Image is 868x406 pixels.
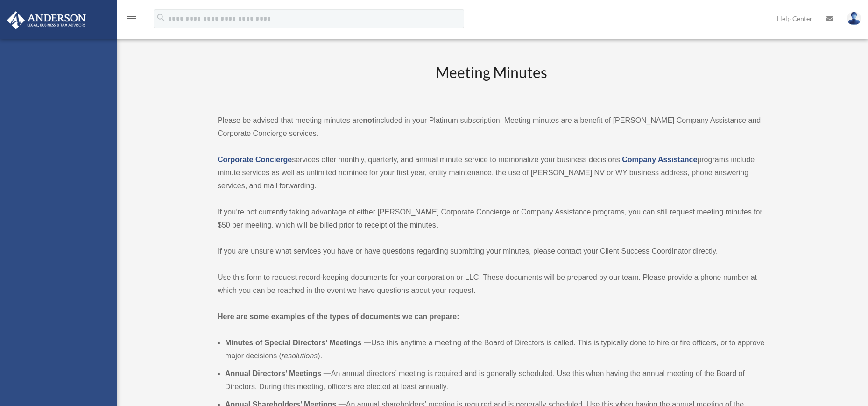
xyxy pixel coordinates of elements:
b: Minutes of Special Directors’ Meetings — [225,339,371,347]
a: menu [126,16,137,24]
li: Use this anytime a meeting of the Board of Directors is called. This is typically done to hire or... [225,336,765,363]
strong: not [363,116,374,124]
p: If you are unsure what services you have or have questions regarding submitting your minutes, ple... [218,245,765,258]
a: Corporate Concierge [218,156,292,164]
a: Company Assistance [622,156,697,164]
p: If you’re not currently taking advantage of either [PERSON_NAME] Corporate Concierge or Company A... [218,206,765,232]
li: An annual directors’ meeting is required and is generally scheduled. Use this when having the ann... [225,367,765,393]
p: Use this form to request record-keeping documents for your corporation or LLC. These documents wi... [218,271,765,297]
h2: Meeting Minutes [218,62,765,101]
i: menu [126,13,137,24]
p: Please be advised that meeting minutes are included in your Platinum subscription. Meeting minute... [218,114,765,140]
strong: Here are some examples of the types of documents we can prepare: [218,313,459,321]
img: User Pic [847,12,861,25]
i: search [156,13,166,23]
img: Anderson Advisors Platinum Portal [4,11,89,29]
p: services offer monthly, quarterly, and annual minute service to memorialize your business decisio... [218,153,765,192]
em: resolutions [282,352,318,360]
b: Annual Directors’ Meetings — [225,370,331,378]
